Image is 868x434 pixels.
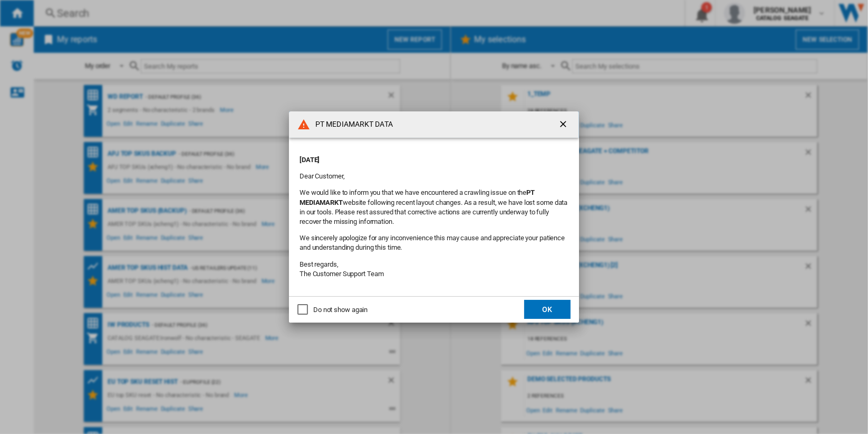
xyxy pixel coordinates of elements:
h4: PT MEDIAMARKT DATA [310,119,393,130]
p: Best regards, The Customer Support Team [300,260,568,279]
p: We would like to inform you that we have encountered a crawling issue on the website following re... [300,188,568,227]
b: PT MEDIAMARKT [300,188,535,206]
button: OK [524,300,571,319]
div: Do not show again [313,305,368,315]
strong: [DATE] [300,156,320,164]
button: getI18NText('BUTTONS.CLOSE_DIALOG') [554,114,575,135]
md-checkbox: Do not show again [297,305,368,315]
p: Dear Customer, [300,172,568,181]
ng-md-icon: getI18NText('BUTTONS.CLOSE_DIALOG') [558,119,571,131]
p: We sincerely apologize for any inconvenience this may cause and appreciate your patience and unde... [300,233,568,252]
